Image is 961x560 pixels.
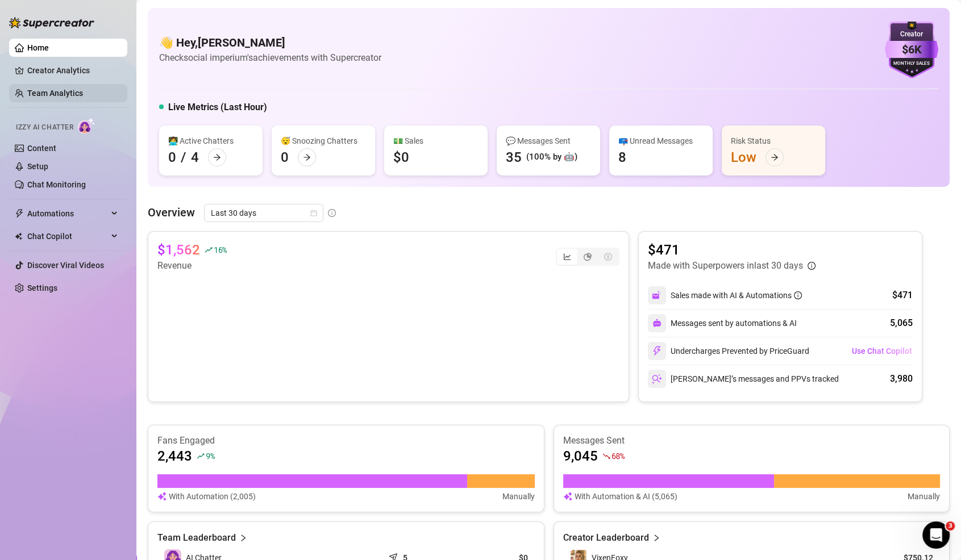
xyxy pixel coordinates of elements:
[191,148,199,166] div: 4
[206,450,214,461] span: 9 %
[169,490,256,503] article: With Automation (2,005)
[157,531,236,545] article: Team Leaderboard
[157,259,227,273] article: Revenue
[310,210,317,216] span: calendar
[157,447,192,465] article: 2,443
[157,434,535,447] article: Fans Engaged
[890,316,913,330] div: 5,065
[27,162,48,171] a: Setup
[168,148,176,166] div: 0
[671,289,802,302] div: Sales made with AI & Automations
[27,180,86,189] a: Chat Monitoring
[648,241,816,259] article: $471
[771,153,779,161] span: arrow-right
[15,209,24,218] span: thunderbolt
[885,22,938,78] img: purple-badge-B9DA21FR.svg
[502,490,535,503] article: Manually
[563,434,941,447] article: Messages Sent
[602,452,610,460] span: fall
[303,153,311,161] span: arrow-right
[648,314,797,332] div: Messages sent by automations & AI
[563,253,571,261] span: line-chart
[27,144,56,153] a: Content
[648,259,803,273] article: Made with Superpowers in last 30 days
[652,290,662,300] img: svg%3e
[15,232,22,240] img: Chat Copilot
[648,370,839,388] div: [PERSON_NAME]’s messages and PPVs tracked
[563,490,572,503] img: svg%3e
[393,135,479,147] div: 💵 Sales
[157,490,167,503] img: svg%3e
[78,118,95,134] img: AI Chatter
[575,490,677,503] article: With Automation & AI (5,065)
[808,262,816,270] span: info-circle
[205,246,213,254] span: rise
[604,253,612,261] span: dollar-circle
[214,244,227,255] span: 16 %
[27,43,49,52] a: Home
[168,135,253,147] div: 👩‍💻 Active Chatters
[611,450,625,461] span: 68 %
[652,346,662,356] img: svg%3e
[890,372,913,386] div: 3,980
[852,346,912,356] span: Use Chat Copilot
[168,101,267,114] h5: Live Metrics (Last Hour)
[27,61,118,80] a: Creator Analytics
[281,135,366,147] div: 😴 Snoozing Chatters
[731,135,816,147] div: Risk Status
[526,151,577,164] div: (100% by 🤖)
[27,89,83,98] a: Team Analytics
[27,261,104,270] a: Discover Viral Videos
[908,490,940,503] article: Manually
[563,447,598,465] article: 9,045
[506,148,522,166] div: 35
[27,283,57,292] a: Settings
[892,289,913,302] div: $471
[197,452,205,460] span: rise
[794,291,802,299] span: info-circle
[159,35,381,51] h4: 👋 Hey, [PERSON_NAME]
[584,253,592,261] span: pie-chart
[159,51,381,65] article: Check social imperium's achievements with Supercreator
[946,521,955,530] span: 3
[652,319,662,328] img: svg%3e
[239,531,247,545] span: right
[9,17,94,28] img: logo-BBDzfeDw.svg
[393,148,409,166] div: $0
[885,41,938,58] div: $6K
[618,135,704,147] div: 📪 Unread Messages
[213,153,221,161] span: arrow-right
[27,227,108,245] span: Chat Copilot
[652,374,662,384] img: svg%3e
[885,60,938,68] div: Monthly Sales
[148,204,195,221] article: Overview
[851,342,913,360] button: Use Chat Copilot
[556,248,619,266] div: segmented control
[618,148,626,166] div: 8
[922,521,950,549] iframe: Intercom live chat
[652,531,660,545] span: right
[27,204,108,223] span: Automations
[281,148,289,166] div: 0
[211,204,317,222] span: Last 30 days
[328,209,336,217] span: info-circle
[885,29,938,40] div: Creator
[506,135,591,147] div: 💬 Messages Sent
[157,241,200,259] article: $1,562
[563,531,649,545] article: Creator Leaderboard
[648,342,809,360] div: Undercharges Prevented by PriceGuard
[16,122,73,133] span: Izzy AI Chatter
